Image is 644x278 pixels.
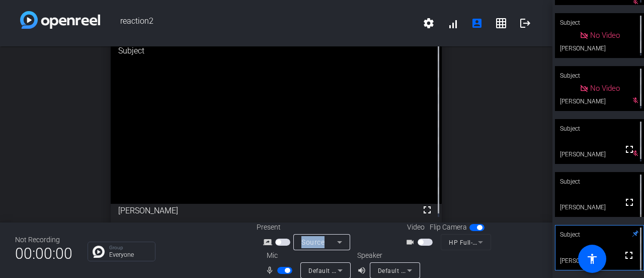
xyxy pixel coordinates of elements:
mat-icon: accessibility [586,253,598,265]
p: Group [109,245,150,250]
div: Speaker [357,250,418,261]
div: Subject [555,66,644,85]
mat-icon: videocam_outline [406,236,418,248]
mat-icon: account_box [471,17,483,29]
span: Default - Speakers (Realtek(R) Audio) [378,266,487,274]
mat-icon: volume_up [357,264,369,276]
span: reaction2 [100,11,417,35]
mat-icon: grid_on [495,17,507,29]
span: No Video [590,31,620,40]
div: Subject [555,119,644,138]
img: white-gradient.svg [20,11,100,29]
div: Subject [555,225,644,244]
div: Mic [257,250,357,261]
mat-icon: settings [423,17,435,29]
mat-icon: fullscreen [421,204,433,216]
mat-icon: fullscreen [623,196,635,208]
span: 00:00:00 [15,241,72,266]
img: Chat Icon [93,246,105,258]
span: Default - Microphone Array (Intel® Smart Sound Technology (Intel® SST)) [308,266,524,274]
span: Flip Camera [430,222,467,233]
div: Subject [555,13,644,32]
mat-icon: fullscreen [623,143,635,155]
span: Source [301,238,325,246]
div: Not Recording [15,235,72,245]
button: signal_cellular_alt [441,11,465,35]
div: Subject [555,172,644,191]
div: Subject [111,37,442,65]
mat-icon: mic_none [265,264,277,276]
mat-icon: logout [519,17,531,29]
p: Everyone [109,252,150,258]
div: Present [257,222,357,233]
mat-icon: fullscreen [623,249,635,261]
mat-icon: screen_share_outline [263,236,275,248]
span: Video [407,222,425,233]
span: No Video [590,84,620,93]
